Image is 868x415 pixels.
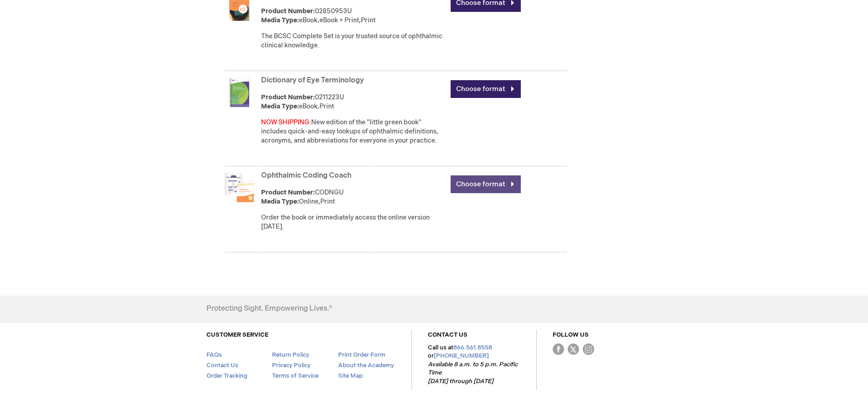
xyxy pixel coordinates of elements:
strong: Product Number: [261,7,315,15]
a: Choose format [451,175,521,193]
img: codngu_60.png [225,173,254,202]
img: 0211223u_57.png [225,78,254,107]
a: 866.561.8558 [453,344,492,351]
img: Twitter [568,343,579,355]
font: NOW SHIPPING: [261,118,311,126]
a: Site Map [338,372,363,379]
div: New edition of the "little green book" includes quick-and-easy lookups of ophthalmic definitions,... [261,118,447,145]
a: Privacy Policy [272,362,311,369]
a: Contact Us [206,362,238,369]
a: Ophthalmic Coding Coach [261,171,351,180]
strong: Product Number: [261,189,315,196]
a: Order Tracking [206,372,247,379]
div: The BCSC Complete Set is your trusted source of ophthalmic clinical knowledge. [261,32,447,50]
h4: Protecting Sight. Empowering Lives.® [206,305,332,313]
a: FAQs [206,351,222,359]
strong: Product Number: [261,93,315,101]
a: Return Policy [272,351,309,359]
strong: Media Type: [261,198,299,205]
a: CONTACT US [428,331,467,338]
div: 02850953U eBook,eBook + Print,Print [261,7,447,25]
a: [PHONE_NUMBER] [434,352,489,359]
a: FOLLOW US [553,331,589,338]
a: About the Academy [338,362,394,369]
img: Facebook [553,343,564,355]
a: Print Order Form [338,351,385,359]
em: Available 8 a.m. to 5 p.m. Pacific Time [DATE] through [DATE] [428,361,518,385]
strong: Media Type: [261,102,299,110]
p: Call us at or [428,343,520,386]
div: Order the book or immediately access the online version [DATE]. [261,213,447,231]
a: CUSTOMER SERVICE [206,331,268,338]
strong: Media Type: [261,16,299,24]
a: Dictionary of Eye Terminology [261,76,364,85]
div: 0211223U eBook,Print [261,93,447,111]
div: CODNGU Online,Print [261,188,447,206]
a: Choose format [451,80,521,98]
img: instagram [583,343,594,355]
a: Terms of Service [272,372,318,379]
